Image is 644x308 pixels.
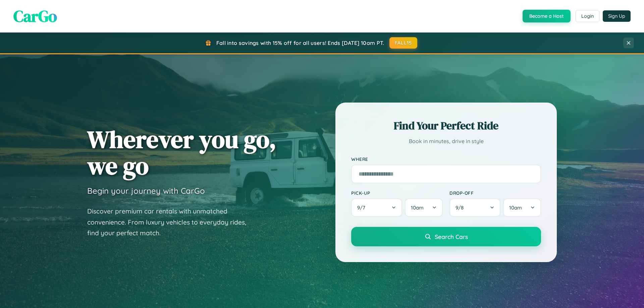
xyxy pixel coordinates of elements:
[509,204,522,211] span: 10am
[603,10,631,22] button: Sign Up
[576,10,599,22] button: Login
[449,198,500,217] button: 9/8
[389,37,418,49] button: FALL15
[411,204,424,211] span: 10am
[455,204,467,211] span: 9 / 8
[351,118,541,133] h2: Find Your Perfect Ride
[351,190,443,196] label: Pick-up
[405,198,443,217] button: 10am
[87,186,205,196] h3: Begin your journey with CarGo
[87,206,255,239] p: Discover premium car rentals with unmatched convenience. From luxury vehicles to everyday rides, ...
[13,5,57,27] span: CarGo
[503,198,541,217] button: 10am
[435,233,468,240] span: Search Cars
[87,126,276,179] h1: Wherever you go, we go
[351,227,541,246] button: Search Cars
[357,204,369,211] span: 9 / 7
[449,190,541,196] label: Drop-off
[216,40,384,46] span: Fall into savings with 15% off for all users! Ends [DATE] 10am PT.
[351,136,541,146] p: Book in minutes, drive in style
[351,198,402,217] button: 9/7
[523,10,571,22] button: Become a Host
[351,156,541,162] label: Where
